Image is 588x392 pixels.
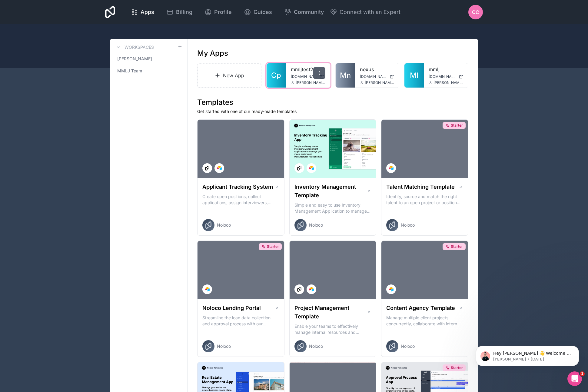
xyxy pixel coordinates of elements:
a: Billing [161,5,197,19]
p: Streamline the loan data collection and approval process with our Lending Portal template. [202,315,279,327]
span: Noloco [309,343,323,349]
span: [PERSON_NAME][EMAIL_ADDRESS][DOMAIN_NAME] [296,80,325,85]
a: MMLJ Team [115,65,182,76]
span: Starter [451,123,463,128]
a: Apps [126,5,159,19]
p: Create open positions, collect applications, assign interviewers, centralise candidate feedback a... [202,194,279,206]
a: [DOMAIN_NAME] [291,74,325,79]
img: Airtable Logo [205,287,210,292]
a: [DOMAIN_NAME] [360,74,394,79]
iframe: Intercom notifications message [467,333,588,376]
h1: Content Agency Template [386,304,455,312]
p: Enable your teams to effectively manage internal resources and execute client projects on time. [294,323,371,335]
iframe: Intercom live chat [567,371,582,386]
span: 1 [580,371,585,376]
p: Simple and easy to use Inventory Management Application to manage your stock, orders and Manufact... [294,202,371,214]
h1: Noloco Lending Portal [202,304,261,312]
a: New App [197,63,261,88]
p: Manage multiple client projects concurrently, collaborate with internal and external stakeholders... [386,315,463,327]
h1: Talent Matching Template [386,183,455,191]
a: Ml [404,63,424,88]
span: Mn [340,71,351,80]
a: Guides [239,5,277,19]
span: [PERSON_NAME] [117,56,152,62]
img: Airtable Logo [309,166,314,171]
span: Profile [214,8,232,16]
span: Cp [271,71,281,80]
span: CC [472,8,479,16]
h1: My Apps [197,48,228,58]
span: Noloco [401,222,415,228]
img: Airtable Logo [309,287,314,292]
span: Ml [410,71,418,80]
span: [PERSON_NAME][EMAIL_ADDRESS][DOMAIN_NAME] [365,80,394,85]
span: Noloco [217,222,231,228]
h1: Templates [197,98,468,107]
a: [DOMAIN_NAME] [429,74,463,79]
h1: Project Management Template [294,304,367,321]
span: MMLJ Team [117,68,142,74]
a: mmlj [429,66,463,73]
a: Profile [200,5,237,19]
span: [DOMAIN_NAME] [360,74,387,79]
a: nexus [360,66,394,73]
a: mmljtest2 [291,66,325,73]
button: Connect with an Expert [330,8,400,16]
img: Airtable Logo [217,166,222,171]
h1: Inventory Management Template [294,183,367,200]
span: [DOMAIN_NAME] [429,74,456,79]
span: [PERSON_NAME][EMAIL_ADDRESS][DOMAIN_NAME] [434,80,463,85]
a: Workspaces [115,44,154,51]
span: Connect with an Expert [340,8,400,16]
span: Apps [141,8,154,16]
p: Get started with one of our ready-made templates [197,108,468,115]
a: Community [279,5,329,19]
span: Guides [254,8,272,16]
span: Noloco [309,222,323,228]
p: Identify, source and match the right talent to an open project or position with our Talent Matchi... [386,194,463,206]
a: Mn [336,63,355,88]
span: Noloco [217,343,231,349]
h3: Workspaces [125,44,154,50]
a: Cp [267,63,286,88]
span: Billing [176,8,192,16]
h1: Applicant Tracking System [202,183,273,191]
img: Airtable Logo [389,166,394,171]
img: Airtable Logo [389,287,394,292]
span: Noloco [401,343,415,349]
span: Starter [451,365,463,370]
a: [PERSON_NAME] [115,53,182,64]
span: Starter [451,244,463,249]
span: Community [294,8,324,16]
span: Starter [267,244,279,249]
span: [DOMAIN_NAME] [291,74,317,79]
